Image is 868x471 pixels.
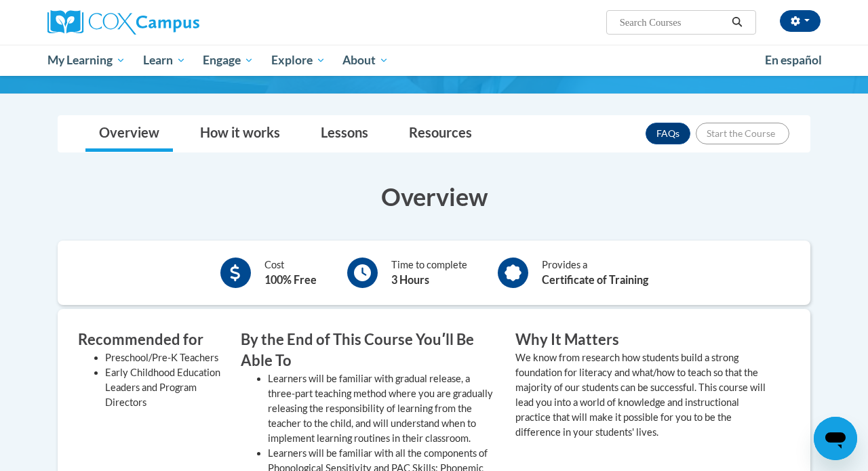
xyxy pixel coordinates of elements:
a: About [334,45,398,76]
b: Certificate of Training [542,273,648,286]
a: How it works [186,116,294,152]
span: Engage [203,52,254,68]
li: Learners will be familiar with gradual release, a three-part teaching method where you are gradua... [268,371,495,446]
li: Early Childhood Education Leaders and Program Directors [105,365,220,410]
button: Account Settings [780,10,821,32]
div: Main menu [37,45,831,76]
iframe: Button to launch messaging window [814,417,857,460]
button: Search [727,14,747,30]
a: Explore [262,45,334,76]
h3: Why It Matters [515,329,770,350]
b: 3 Hours [391,273,429,286]
span: En español [765,53,822,67]
div: Provides a [542,258,648,288]
span: Learn [143,52,186,68]
a: FAQs [646,123,690,144]
img: Cox Campus [47,10,199,35]
a: My Learning [39,45,134,76]
div: Time to complete [391,258,467,288]
b: 100% Free [264,273,317,286]
h3: Recommended for [78,329,220,350]
a: Resources [395,116,486,152]
a: En español [756,46,831,75]
value: We know from research how students build a strong foundation for literacy and what/how to teach s... [515,352,766,438]
span: My Learning [47,52,125,68]
a: Cox Campus [47,10,292,35]
span: About [342,52,389,68]
a: Lessons [307,116,382,152]
button: Enroll [696,123,789,144]
input: Search Courses [618,14,727,30]
h3: Overview [58,180,810,213]
a: Overview [85,116,173,152]
div: Cost [264,258,317,288]
h3: By the End of This Course Youʹll Be Able To [241,329,495,371]
a: Engage [194,45,262,76]
span: Explore [271,52,325,68]
li: Preschool/Pre-K Teachers [105,350,220,365]
a: Learn [134,45,195,76]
